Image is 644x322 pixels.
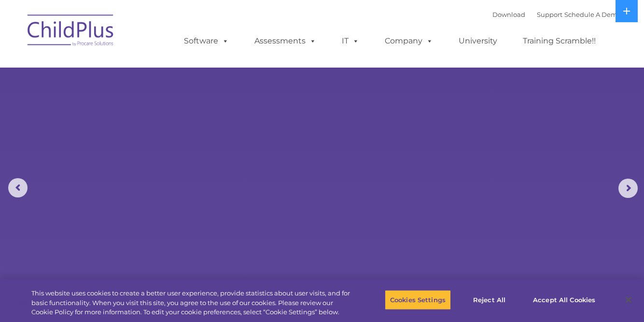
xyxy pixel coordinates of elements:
[31,289,354,317] div: This website uses cookies to create a better user experience, provide statistics about user visit...
[375,31,443,51] a: Company
[492,11,525,18] a: Download
[385,290,451,310] button: Cookies Settings
[537,11,562,18] a: Support
[564,11,621,18] a: Schedule A Demo
[23,8,119,56] img: ChildPlus by Procare Solutions
[528,290,601,310] button: Accept All Cookies
[332,31,369,51] a: IT
[449,31,507,51] a: University
[618,289,639,310] button: Close
[245,31,326,51] a: Assessments
[134,64,164,71] span: Last name
[513,31,605,51] a: Training Scramble!!
[459,290,519,310] button: Reject All
[134,103,175,111] span: Phone number
[492,11,621,18] font: |
[174,31,238,51] a: Software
